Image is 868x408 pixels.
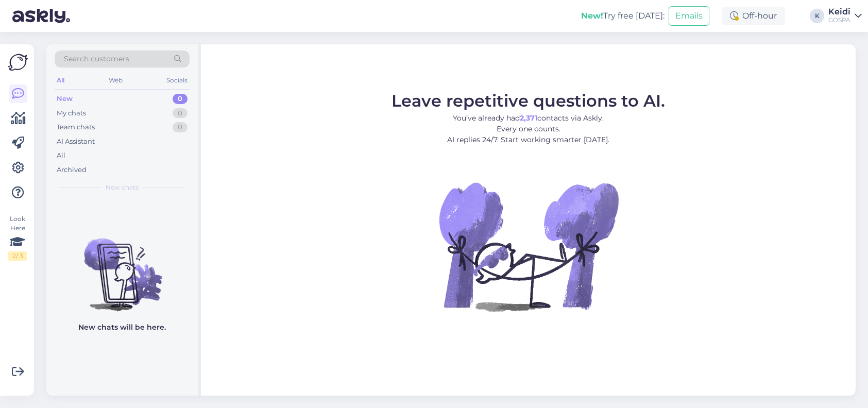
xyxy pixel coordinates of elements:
[107,74,125,87] div: Web
[520,113,537,123] b: 2,371
[669,6,709,26] button: Emails
[57,122,95,132] div: Team chats
[78,322,166,333] p: New chats will be here.
[164,74,190,87] div: Socials
[57,165,87,175] div: Archived
[392,91,665,111] span: Leave repetitive questions to AI.
[828,8,862,24] a: KeidiGOSPA
[436,154,621,339] img: No Chat active
[581,11,603,21] b: New!
[46,220,198,313] img: No chats
[64,54,129,64] span: Search customers
[8,251,27,261] div: 2 / 3
[8,214,27,261] div: Look Here
[828,8,850,16] div: Keidi
[173,122,188,132] div: 0
[722,7,785,25] div: Off-hour
[57,137,95,147] div: AI Assistant
[55,74,66,87] div: All
[173,108,188,118] div: 0
[106,183,139,192] span: New chats
[810,9,824,23] div: K
[173,94,188,104] div: 0
[57,150,65,161] div: All
[392,113,665,145] p: You’ve already had contacts via Askly. Every one counts. AI replies 24/7. Start working smarter [...
[828,16,850,24] div: GOSPA
[57,108,86,118] div: My chats
[581,10,665,22] div: Try free [DATE]:
[57,94,73,104] div: New
[8,53,28,72] img: Askly Logo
